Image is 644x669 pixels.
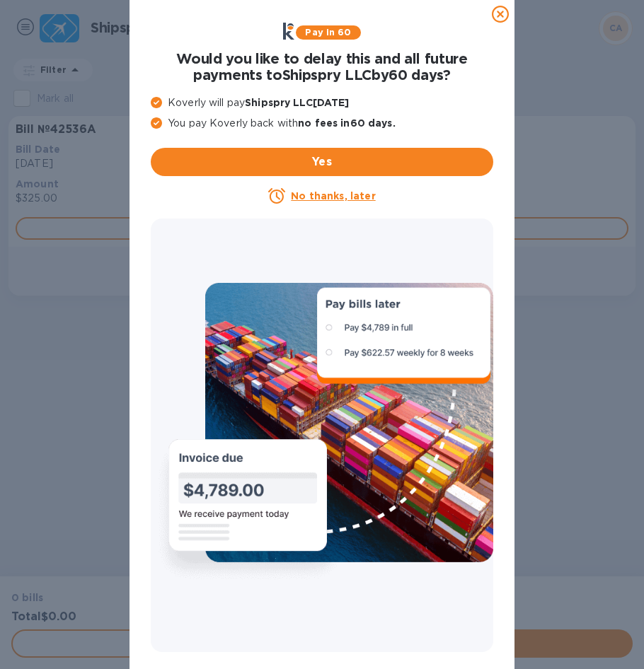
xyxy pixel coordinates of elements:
b: Pay in 60 [305,27,351,37]
h1: Would you like to delay this and all future payments to Shipspry LLC by 60 days ? [151,51,493,84]
b: no fees in 60 days . [298,117,395,129]
u: No thanks, later [291,190,375,202]
p: Koverly will pay [151,95,493,110]
button: Yes [151,148,493,176]
p: You pay Koverly back with [151,116,493,131]
b: Shipspry LLC [DATE] [245,97,349,108]
span: Yes [162,153,482,170]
